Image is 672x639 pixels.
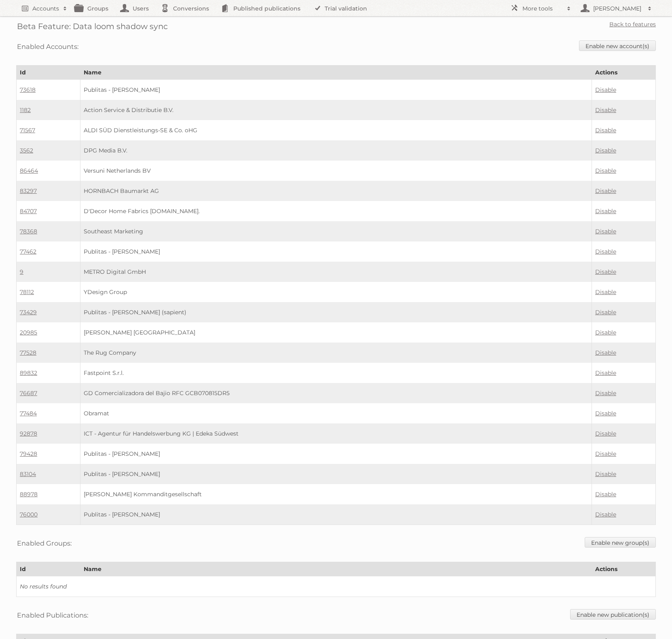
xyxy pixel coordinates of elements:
a: Disable [595,470,616,478]
a: Disable [595,389,616,397]
td: GD Comercializadora del Bajio RFC GCB070815DR5 [80,383,592,403]
h3: Enabled Accounts: [17,40,78,53]
td: [PERSON_NAME] [GEOGRAPHIC_DATA] [80,322,592,343]
th: Id [17,562,80,576]
a: Disable [595,228,616,235]
th: Actions [592,562,655,576]
a: Disable [595,329,616,336]
a: Disable [595,127,616,134]
td: YDesign Group [80,282,592,302]
a: 78112 [20,288,34,296]
a: Disable [595,207,616,215]
a: Disable [595,268,616,275]
td: Publitas - [PERSON_NAME] [80,80,592,100]
td: ALDI SÜD Dienstleistungs-SE & Co. oHG [80,120,592,140]
a: 92878 [20,430,37,437]
h2: More tools [522,4,563,13]
a: Disable [595,349,616,356]
td: Publitas - [PERSON_NAME] [80,464,592,484]
th: Actions [592,66,655,80]
h2: Beta Feature: Data loom shadow sync [17,20,168,32]
td: Publitas - [PERSON_NAME] [80,504,592,525]
a: 77462 [20,248,36,255]
a: 76687 [20,389,37,397]
a: 20985 [20,329,37,336]
a: 9 [20,268,23,275]
td: Action Service & Distributie B.V. [80,100,592,120]
td: D'Decor Home Fabrics [DOMAIN_NAME]. [80,201,592,221]
a: Disable [595,167,616,174]
a: 3562 [20,147,33,154]
a: 83104 [20,470,36,478]
td: The Rug Company [80,343,592,363]
a: 73618 [20,86,36,93]
td: Obramat [80,403,592,423]
a: Disable [595,511,616,518]
a: 77484 [20,410,37,417]
td: [PERSON_NAME] Kommanditgesellschaft [80,484,592,504]
td: Publitas - [PERSON_NAME] [80,241,592,262]
td: DPG Media B.V. [80,140,592,161]
td: METRO Digital GmbH [80,262,592,282]
a: Disable [595,309,616,316]
a: 86464 [20,167,38,174]
a: 79428 [20,450,37,457]
a: 77528 [20,349,36,356]
i: No results found [20,583,67,590]
a: 1182 [20,106,31,114]
a: 89832 [20,369,37,377]
th: Name [80,562,592,576]
a: Disable [595,248,616,255]
a: Disable [595,106,616,114]
a: Disable [595,147,616,154]
a: Disable [595,430,616,437]
a: Back to features [609,21,656,28]
a: Enable new account(s) [579,40,656,51]
h3: Enabled Publications: [17,609,88,621]
td: Publitas - [PERSON_NAME] [80,444,592,464]
a: 88978 [20,491,38,498]
a: Disable [595,450,616,457]
a: Enable new publication(s) [570,609,656,620]
a: 83297 [20,187,37,195]
a: 84707 [20,207,37,215]
a: Disable [595,288,616,296]
td: Southeast Marketing [80,221,592,241]
th: Id [17,66,80,80]
a: Disable [595,86,616,93]
a: 78368 [20,228,37,235]
a: 71567 [20,127,35,134]
h3: Enabled Groups: [17,537,72,549]
td: Fastpoint S.r.l. [80,363,592,383]
td: ICT - Agentur für Handelswerbung KG | Edeka Südwest [80,423,592,444]
td: HORNBACH Baumarkt AG [80,181,592,201]
a: Disable [595,491,616,498]
th: Name [80,66,592,80]
a: 76000 [20,511,38,518]
td: Versuni Netherlands BV [80,161,592,181]
h2: Accounts [32,4,59,13]
a: Disable [595,369,616,377]
a: Enable new group(s) [585,537,656,548]
a: Disable [595,410,616,417]
h2: [PERSON_NAME] [591,4,644,13]
a: Disable [595,187,616,195]
td: Publitas - [PERSON_NAME] (sapient) [80,302,592,322]
a: 73429 [20,309,37,316]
